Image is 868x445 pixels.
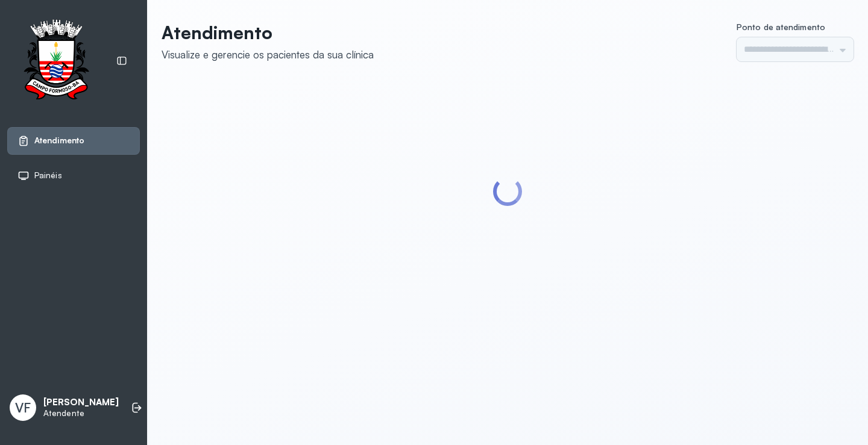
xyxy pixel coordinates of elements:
[34,170,62,181] span: Painéis
[43,408,119,419] p: Atendente
[13,19,99,103] img: Logotipo do estabelecimento
[17,135,130,147] a: Atendimento
[162,48,374,61] div: Visualize e gerencie os pacientes da sua clínica
[34,135,84,146] span: Atendimento
[43,397,119,408] p: [PERSON_NAME]
[162,22,374,43] p: Atendimento
[737,22,825,32] span: Ponto de atendimento
[15,400,31,415] span: VF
